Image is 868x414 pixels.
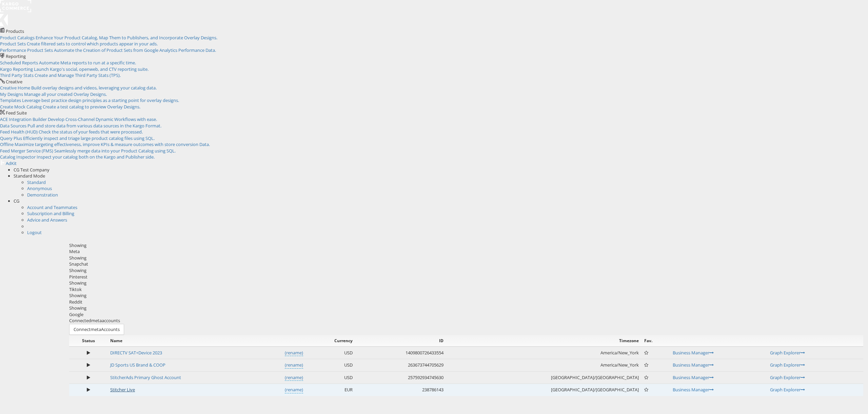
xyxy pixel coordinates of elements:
[6,79,22,85] span: Creative
[15,141,210,147] span: Maximize targeting effectiveness, improve KPIs & measure outcomes with store conversion Data.
[770,362,805,368] a: Graph Explorer
[110,362,165,368] a: JD Sports US Brand & COOP
[285,387,303,393] a: (rename)
[107,335,305,347] th: Name
[306,335,356,347] th: Currency
[24,91,107,97] span: Manage all your created Overlay Designs.
[673,350,714,356] a: Business Manager
[6,28,24,34] span: Products
[446,347,642,359] td: America/New_York
[37,154,155,160] span: Inspect your catalog both on the Kargo and Publisher side.
[673,374,714,380] a: Business Manager
[446,335,642,347] th: Timezone
[285,350,303,356] a: (rename)
[69,242,863,249] div: Showing
[69,335,107,347] th: Status
[14,198,19,204] span: CG
[6,53,26,59] span: Reporting
[6,110,27,116] span: Feed Suite
[69,311,863,318] div: Google
[31,85,157,91] span: Build overlay designs and videos, leveraging your catalog data.
[69,292,863,299] div: Showing
[770,350,805,356] a: Graph Explorer
[54,47,216,53] span: Automate the Creation of Product Sets from Google Analytics Performance Data.
[27,179,46,185] a: Standard
[14,167,50,173] span: CG Test Company
[91,317,102,324] span: meta
[34,66,149,72] span: Launch Kargo's social, openweb, and CTV reporting suite.
[69,286,863,293] div: Tiktok
[69,299,863,305] div: Reddit
[43,104,140,110] span: Create a test catalog to preview Overlay Designs.
[54,148,176,154] span: Seamlessly merge data into your Product Catalog using SQL.
[355,359,446,372] td: 263673744705629
[355,335,446,347] th: ID
[69,324,124,335] button: ConnectmetaAccounts
[306,371,356,384] td: USD
[6,160,17,166] span: AdKit
[69,317,863,324] div: Connected accounts
[69,267,863,274] div: Showing
[69,261,863,267] div: Snapchat
[770,374,805,380] a: Graph Explorer
[39,60,136,66] span: Automate Meta reports to run at a specific time.
[23,135,155,141] span: Efficiently inspect and triage large product catalog files using SQL.
[69,248,863,255] div: Meta
[446,384,642,396] td: [GEOGRAPHIC_DATA]/[GEOGRAPHIC_DATA]
[673,362,714,368] a: Business Manager
[27,204,77,210] a: Account and Teammates
[22,97,179,103] span: Leverage best practice design principles as a starting point for overlay designs.
[39,129,143,135] span: Check the status of your feeds that were processed.
[110,374,181,380] a: StitcherAds Primary Ghost Account
[355,371,446,384] td: 257592934745630
[27,192,58,198] a: Demonstration
[306,384,356,396] td: EUR
[69,280,863,286] div: Showing
[91,326,101,332] span: meta
[27,41,158,47] span: Create filtered sets to control which products appear in your ads.
[36,35,217,41] span: Enhance Your Product Catalog, Map Them to Publishers, and Incorporate Overlay Designs.
[306,359,356,372] td: USD
[110,350,162,356] a: DIRECTV SAT+Device 2023
[27,217,67,223] a: Advice and Answers
[69,274,863,280] div: Pinterest
[673,387,714,393] a: Business Manager
[285,362,303,369] a: (rename)
[642,335,670,347] th: Fav.
[27,210,74,216] a: Subscription and Billing
[48,116,157,122] span: Develop Cross-Channel Dynamic Workflows with ease.
[14,173,45,179] span: Standard Mode
[69,305,863,311] div: Showing
[446,359,642,372] td: America/New_York
[355,347,446,359] td: 1409800726433554
[446,371,642,384] td: [GEOGRAPHIC_DATA]/[GEOGRAPHIC_DATA]
[27,185,52,191] a: Anonymous
[27,229,42,235] a: Logout
[306,347,356,359] td: USD
[69,255,863,261] div: Showing
[285,374,303,381] a: (rename)
[110,387,135,393] a: Stitcher Live
[27,123,161,129] span: Pull and store data from various data sources in the Kargo Format.
[770,387,805,393] a: Graph Explorer
[355,384,446,396] td: 238786143
[35,72,121,78] span: Create and Manage Third Party Stats (TPS).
